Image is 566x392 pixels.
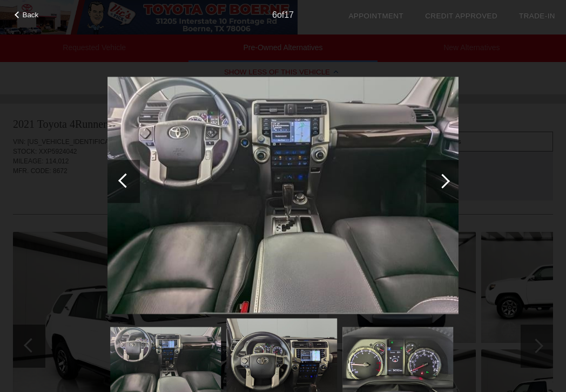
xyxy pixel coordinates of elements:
[425,12,497,20] a: Credit Approved
[23,11,39,19] span: Back
[519,12,555,20] a: Trade-In
[348,12,403,20] a: Appointment
[272,10,277,19] span: 6
[107,77,459,314] img: 6.jpg
[284,10,294,19] span: 17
